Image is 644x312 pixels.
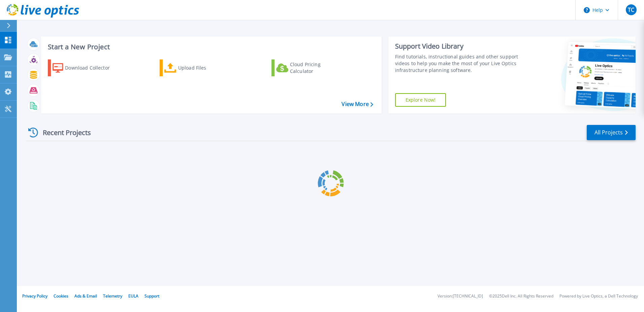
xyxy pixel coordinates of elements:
a: Telemetry [103,293,122,299]
a: Download Collector [48,59,123,76]
div: Download Collector [65,61,119,75]
a: Cloud Pricing Calculator [271,59,347,76]
li: Version: [TECHNICAL_ID] [438,294,483,298]
li: © 2025 Dell Inc. All Rights Reserved [489,294,553,298]
a: Explore Now! [395,93,446,107]
h3: Start a New Project [48,43,373,51]
div: Recent Projects [26,124,100,141]
a: EULA [128,293,138,299]
a: Upload Files [160,59,235,76]
span: TC [628,7,634,12]
a: View More [342,101,373,107]
div: Upload Files [178,61,232,75]
div: Cloud Pricing Calculator [290,61,344,75]
div: Find tutorials, instructional guides and other support videos to help you make the most of your L... [395,53,521,74]
a: Cookies [54,293,68,299]
a: Privacy Policy [22,293,47,299]
a: Support [144,293,159,299]
div: Support Video Library [395,42,521,51]
a: All Projects [587,125,636,140]
li: Powered by Live Optics, a Dell Technology [559,294,638,298]
a: Ads & Email [74,293,97,299]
